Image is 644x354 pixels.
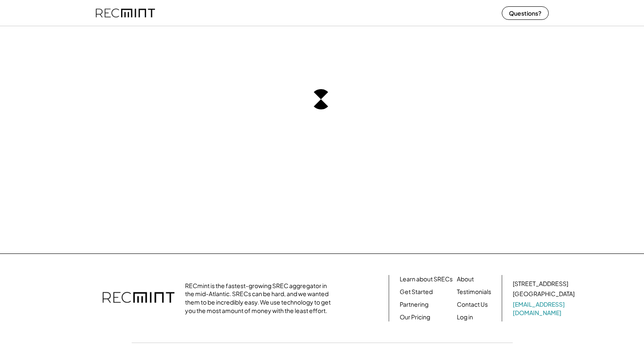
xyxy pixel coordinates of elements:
button: Questions? [502,6,549,20]
a: Get Started [400,288,433,296]
div: [STREET_ADDRESS] [513,280,568,288]
a: Log in [457,313,473,321]
a: Testimonials [457,288,491,296]
img: recmint-logotype%403x.png [102,283,174,313]
div: [GEOGRAPHIC_DATA] [513,290,575,298]
img: recmint-logotype%403x%20%281%29.jpeg [96,2,155,24]
a: Our Pricing [400,313,430,321]
a: Contact Us [457,300,488,309]
a: About [457,275,474,283]
a: Partnering [400,300,428,309]
a: [EMAIL_ADDRESS][DOMAIN_NAME] [513,300,576,317]
div: RECmint is the fastest-growing SREC aggregator in the mid-Atlantic. SRECs can be hard, and we wan... [185,282,335,315]
a: Learn about SRECs [400,275,453,283]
